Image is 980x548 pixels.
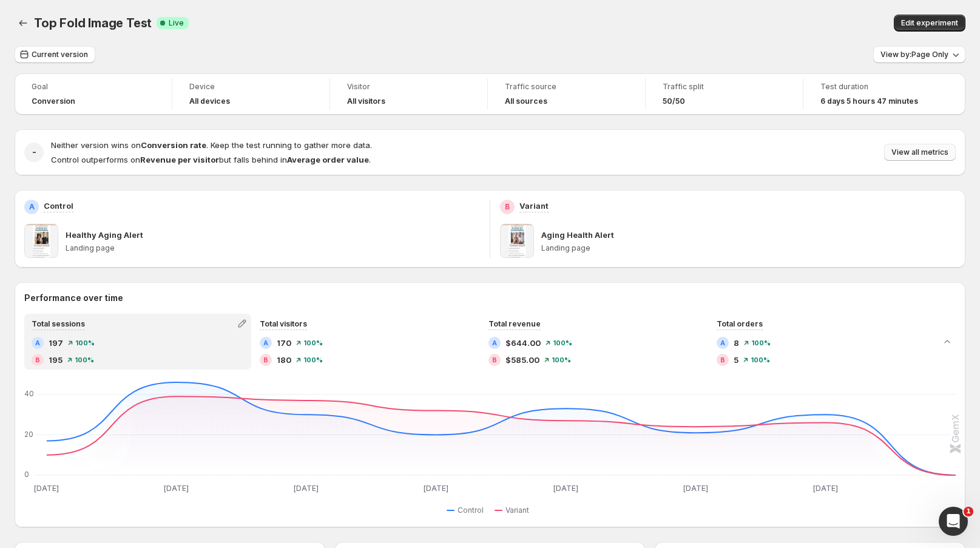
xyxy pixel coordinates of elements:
span: Edit experiment [901,18,958,28]
span: 170 [277,337,291,349]
h2: A [29,202,35,212]
img: Healthy Aging Alert [24,224,58,258]
span: 100 % [751,356,770,364]
p: Control [44,200,73,212]
h2: Performance over time [24,292,956,304]
text: [DATE] [683,484,708,493]
iframe: Intercom live chat [939,507,968,536]
a: DeviceAll devices [189,81,313,107]
h2: B [492,356,497,364]
h2: B [720,356,725,364]
span: Current version [32,50,88,59]
span: Traffic source [505,82,628,92]
p: Aging Health Alert [541,229,614,241]
text: [DATE] [424,484,448,493]
span: 100 % [303,356,323,364]
button: Control [447,503,488,518]
button: View by:Page Only [873,46,965,63]
span: Traffic split [663,82,786,92]
text: 20 [24,430,33,439]
a: Test duration6 days 5 hours 47 minutes [820,81,944,107]
span: Total sessions [32,319,85,328]
h4: All visitors [347,96,385,106]
p: Landing page [541,243,956,253]
span: Neither version wins on . Keep the test running to gather more data. [51,140,372,150]
button: Edit experiment [894,15,965,32]
h2: B [263,356,268,364]
text: 0 [24,470,29,479]
span: 195 [49,354,63,366]
strong: Revenue per visitor [140,155,219,164]
button: Back [15,15,32,32]
span: View by: Page Only [880,50,948,59]
h2: A [35,339,40,347]
text: [DATE] [164,484,189,493]
span: Device [189,82,313,92]
text: [DATE] [813,484,838,493]
a: VisitorAll visitors [347,81,470,107]
h2: A [263,339,268,347]
h2: B [505,202,510,212]
text: [DATE] [34,484,59,493]
text: 40 [24,389,34,398]
p: Landing page [66,243,480,253]
span: $585.00 [505,354,539,366]
span: 100 % [751,339,771,347]
span: Total visitors [260,319,307,328]
span: Control [458,506,484,515]
span: Test duration [820,82,944,92]
button: Variant [495,503,534,518]
h4: All devices [189,96,230,106]
button: Current version [15,46,95,63]
strong: Conversion rate [141,140,206,150]
strong: Average order value [287,155,369,164]
span: 100 % [552,356,571,364]
button: Collapse chart [939,333,956,350]
span: Control outperforms on but falls behind in . [51,155,371,164]
span: Conversion [32,96,75,106]
span: 1 [964,507,973,516]
span: Top Fold Image Test [34,16,152,30]
span: 50/50 [663,96,685,106]
text: [DATE] [294,484,319,493]
img: Aging Health Alert [500,224,534,258]
h2: - [32,146,36,158]
span: Visitor [347,82,470,92]
span: 197 [49,337,63,349]
span: 100 % [303,339,323,347]
span: 100 % [75,339,95,347]
a: Traffic sourceAll sources [505,81,628,107]
span: Live [169,18,184,28]
span: 8 [734,337,739,349]
span: 180 [277,354,291,366]
span: 100 % [75,356,94,364]
text: [DATE] [553,484,578,493]
span: Variant [505,506,529,515]
h2: B [35,356,40,364]
h2: A [720,339,725,347]
span: View all metrics [891,147,948,157]
span: 5 [734,354,738,366]
span: 6 days 5 hours 47 minutes [820,96,918,106]
span: 100 % [553,339,572,347]
p: Variant [519,200,549,212]
h4: All sources [505,96,547,106]
button: View all metrics [884,144,956,161]
span: Total orders [717,319,763,328]
a: GoalConversion [32,81,155,107]
p: Healthy Aging Alert [66,229,143,241]
a: Traffic split50/50 [663,81,786,107]
span: Goal [32,82,155,92]
span: $644.00 [505,337,541,349]
h2: A [492,339,497,347]
span: Total revenue [488,319,541,328]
